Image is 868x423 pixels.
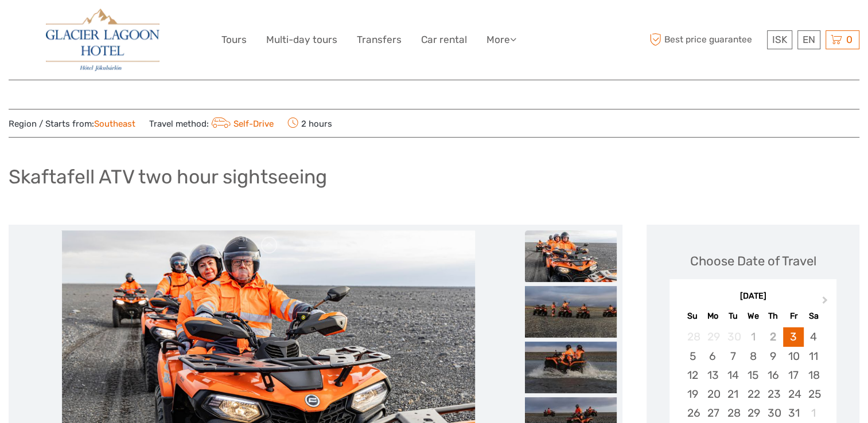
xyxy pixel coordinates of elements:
div: Choose Tuesday, October 21st, 2025 [723,385,743,404]
div: Choose Sunday, October 26th, 2025 [682,404,702,422]
span: Best price guarantee [647,30,764,49]
div: Choose Thursday, October 16th, 2025 [763,366,783,385]
div: Choose Wednesday, October 29th, 2025 [743,404,763,422]
div: Choose Saturday, October 25th, 2025 [804,385,824,404]
div: Not available Thursday, October 2nd, 2025 [763,327,783,346]
a: Multi-day tours [266,32,337,48]
h1: Skaftafell ATV two hour sightseeing [9,165,327,189]
div: Choose Friday, October 3rd, 2025 [783,327,803,346]
div: Choose Saturday, October 18th, 2025 [804,366,824,385]
span: 2 hours [287,115,332,131]
div: Choose Thursday, October 9th, 2025 [763,347,783,366]
a: More [486,32,516,48]
div: We [743,308,763,324]
div: Choose Saturday, October 4th, 2025 [804,327,824,346]
span: ISK [772,34,787,45]
div: [DATE] [670,291,836,303]
div: Choose Sunday, October 5th, 2025 [682,347,702,366]
div: Sa [804,308,824,324]
div: Choose Sunday, October 12th, 2025 [682,366,702,385]
div: Choose Tuesday, October 28th, 2025 [723,404,743,422]
div: Fr [783,308,803,324]
div: Choose Date of Travel [690,252,816,270]
a: Southeast [94,119,135,129]
img: 4e7ccf59211e4227b6327706760ce7ff_slider_thumbnail.jpeg [525,342,617,393]
div: Choose Monday, October 6th, 2025 [703,347,723,366]
div: Tu [723,308,743,324]
div: Choose Friday, October 10th, 2025 [783,347,803,366]
a: Transfers [357,32,402,48]
img: 9fab23e92aec42caa086fbb2de89fbb6_slider_thumbnail.jpeg [525,286,617,338]
div: Not available Wednesday, October 1st, 2025 [743,327,763,346]
div: Choose Monday, October 27th, 2025 [703,404,723,422]
span: Travel method: [149,115,274,131]
p: We're away right now. Please check back later! [16,20,130,29]
div: Choose Saturday, October 11th, 2025 [804,347,824,366]
div: Not available Tuesday, September 30th, 2025 [723,327,743,346]
span: 0 [844,34,854,45]
a: Tours [221,32,247,48]
button: Next Month [817,293,835,312]
div: Choose Friday, October 24th, 2025 [783,385,803,404]
div: Choose Tuesday, October 7th, 2025 [723,347,743,366]
div: Mo [703,308,723,324]
div: Choose Monday, October 13th, 2025 [703,366,723,385]
div: Choose Sunday, October 19th, 2025 [682,385,702,404]
img: 2790-86ba44ba-e5e5-4a53-8ab7-28051417b7bc_logo_big.jpg [46,9,159,71]
div: Choose Friday, October 17th, 2025 [783,366,803,385]
div: EN [797,30,820,49]
div: Not available Sunday, September 28th, 2025 [682,327,702,346]
div: Choose Wednesday, October 22nd, 2025 [743,385,763,404]
img: c272d21b0a6c4cf8a3c17d1c4322f21a_slider_thumbnail.jpeg [525,230,617,282]
div: Choose Thursday, October 30th, 2025 [763,404,783,422]
div: Choose Wednesday, October 8th, 2025 [743,347,763,366]
button: Open LiveChat chat widget [132,18,146,32]
a: Car rental [421,32,467,48]
div: Choose Thursday, October 23rd, 2025 [763,385,783,404]
div: Choose Saturday, November 1st, 2025 [804,404,824,422]
div: Choose Monday, October 20th, 2025 [703,385,723,404]
div: Su [682,308,702,324]
div: Choose Tuesday, October 14th, 2025 [723,366,743,385]
div: Not available Monday, September 29th, 2025 [703,327,723,346]
div: Th [763,308,783,324]
div: Choose Wednesday, October 15th, 2025 [743,366,763,385]
span: Region / Starts from: [9,118,135,130]
div: Choose Friday, October 31st, 2025 [783,404,803,422]
a: Self-Drive [209,119,274,129]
